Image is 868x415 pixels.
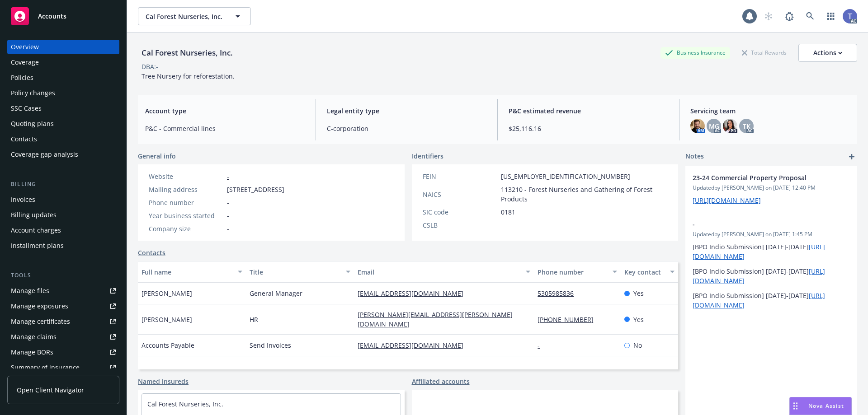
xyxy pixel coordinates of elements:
[693,291,850,310] p: [BPO Indio Submission] [DATE]-[DATE]
[11,40,39,54] div: Overview
[358,310,513,328] a: [PERSON_NAME][EMAIL_ADDRESS][PERSON_NAME][DOMAIN_NAME]
[534,261,620,283] button: Phone number
[227,185,284,194] span: [STREET_ADDRESS]
[709,121,719,131] span: MG
[227,224,229,233] span: -
[7,192,119,207] a: Invoices
[501,220,503,230] span: -
[138,7,251,25] button: Cal Forest Nurseries, Inc.
[147,400,223,408] a: Cal Forest Nurseries, Inc.
[145,124,305,133] span: P&C - Commercial lines
[7,101,119,116] a: SSC Cases
[246,261,354,283] button: Title
[7,132,119,146] a: Contacts
[11,101,42,116] div: SSC Cases
[149,198,223,207] div: Phone number
[843,9,857,23] img: photo
[685,212,857,317] div: -Updatedby [PERSON_NAME] on [DATE] 1:45 PM[BPO Indio Submission] [DATE]-[DATE][URL][DOMAIN_NAME][...
[7,70,119,85] a: Policies
[11,238,64,253] div: Installment plans
[633,315,644,324] span: Yes
[423,220,497,230] div: CSLB
[142,315,192,324] span: [PERSON_NAME]
[250,289,302,298] span: General Manager
[798,44,857,62] button: Actions
[11,192,35,207] div: Invoices
[145,106,305,116] span: Account type
[693,196,761,205] a: [URL][DOMAIN_NAME]
[149,172,223,181] div: Website
[227,211,229,220] span: -
[509,124,668,133] span: $25,116.16
[138,248,165,257] a: Contacts
[142,72,235,80] span: Tree Nursery for reforestation.
[693,219,826,229] span: -
[138,151,176,161] span: General info
[11,208,57,222] div: Billing updates
[7,180,119,189] div: Billing
[501,172,630,181] span: [US_EMPLOYER_IDENTIFICATION_NUMBER]
[693,173,826,182] span: 23-24 Commercial Property Proposal
[327,124,486,133] span: C-corporation
[7,360,119,375] a: Summary of insurance
[412,151,443,161] span: Identifiers
[149,185,223,194] div: Mailing address
[7,314,119,329] a: Manage certificates
[7,55,119,70] a: Coverage
[11,70,33,85] div: Policies
[250,267,340,277] div: Title
[7,208,119,222] a: Billing updates
[11,86,55,100] div: Policy changes
[11,360,80,375] div: Summary of insurance
[846,151,857,162] a: add
[813,44,842,61] div: Actions
[11,330,57,344] div: Manage claims
[7,223,119,238] a: Account charges
[38,13,66,20] span: Accounts
[327,106,486,116] span: Legal entity type
[142,267,232,277] div: Full name
[538,341,547,350] a: -
[633,340,642,350] span: No
[11,314,70,329] div: Manage certificates
[149,211,223,220] div: Year business started
[7,345,119,359] a: Manage BORs
[790,397,801,415] div: Drag to move
[11,299,68,313] div: Manage exposures
[501,185,668,204] span: 113210 - Forest Nurseries and Gathering of Forest Products
[7,147,119,162] a: Coverage gap analysis
[685,166,857,212] div: 23-24 Commercial Property ProposalUpdatedby [PERSON_NAME] on [DATE] 12:40 PM[URL][DOMAIN_NAME]
[142,289,192,298] span: [PERSON_NAME]
[358,289,471,298] a: [EMAIL_ADDRESS][DOMAIN_NAME]
[538,315,601,324] a: [PHONE_NUMBER]
[250,340,291,350] span: Send Invoices
[801,7,819,25] a: Search
[538,289,581,298] a: 5305985836
[358,267,520,277] div: Email
[7,271,119,280] div: Tools
[227,172,229,181] a: -
[693,266,850,285] p: [BPO Indio Submission] [DATE]-[DATE]
[7,330,119,344] a: Manage claims
[660,47,730,58] div: Business Insurance
[822,7,840,25] a: Switch app
[7,117,119,131] a: Quoting plans
[693,242,850,261] p: [BPO Indio Submission] [DATE]-[DATE]
[759,7,778,25] a: Start snowing
[693,184,850,192] span: Updated by [PERSON_NAME] on [DATE] 12:40 PM
[7,238,119,253] a: Installment plans
[250,315,258,324] span: HR
[7,299,119,313] a: Manage exposures
[423,172,497,181] div: FEIN
[7,284,119,298] a: Manage files
[789,397,852,415] button: Nova Assist
[808,402,844,410] span: Nova Assist
[7,86,119,100] a: Policy changes
[624,267,665,277] div: Key contact
[633,289,644,298] span: Yes
[412,377,470,386] a: Affiliated accounts
[138,377,189,386] a: Named insureds
[11,147,78,162] div: Coverage gap analysis
[11,132,37,146] div: Contacts
[138,261,246,283] button: Full name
